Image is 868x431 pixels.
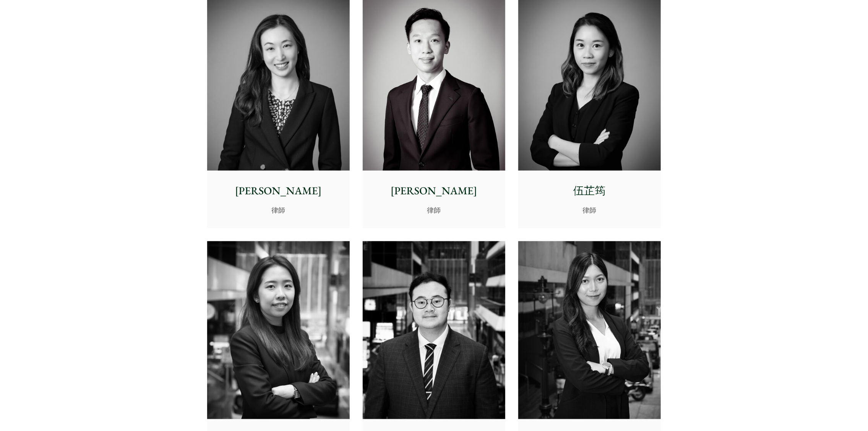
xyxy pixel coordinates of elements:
p: [PERSON_NAME] [213,183,344,199]
img: Joanne Lam photo [518,241,661,420]
p: 律師 [369,205,499,215]
p: 律師 [524,205,655,215]
p: 律師 [213,205,344,215]
p: [PERSON_NAME] [369,183,499,199]
p: 伍芷筠 [524,183,655,199]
